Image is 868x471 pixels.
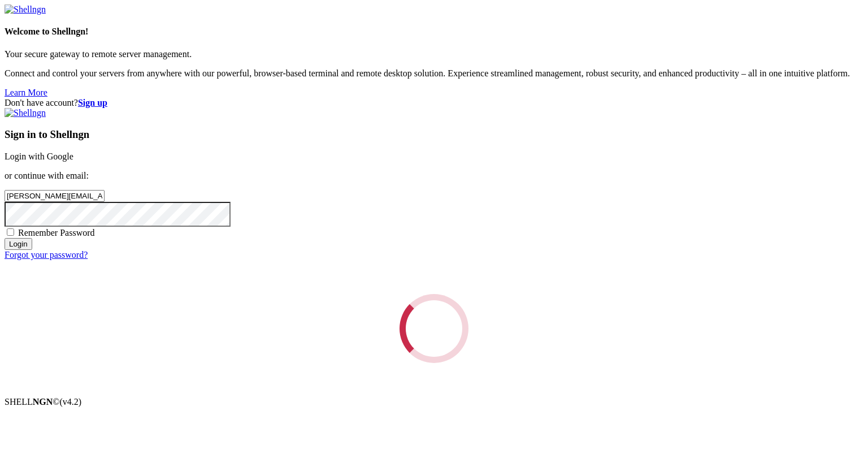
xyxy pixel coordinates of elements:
img: Shellngn [5,108,46,118]
a: Sign up [78,98,107,107]
a: Learn More [5,88,47,97]
h3: Sign in to Shellngn [5,128,863,141]
span: 4.2.0 [60,397,82,407]
a: Login with Google [5,152,73,161]
span: SHELL © [5,397,81,407]
p: Your secure gateway to remote server management. [5,49,863,59]
p: or continue with email: [5,171,863,181]
span: Remember Password [18,228,95,237]
input: Login [5,238,32,250]
a: Forgot your password? [5,250,88,260]
div: Don't have account? [5,98,863,108]
img: Shellngn [5,5,46,15]
p: Connect and control your servers from anywhere with our powerful, browser-based terminal and remo... [5,68,863,79]
input: Remember Password [7,228,14,236]
h4: Welcome to Shellngn! [5,27,863,37]
b: NGN [33,397,53,407]
input: Email address [5,190,105,202]
div: Loading... [385,280,483,377]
